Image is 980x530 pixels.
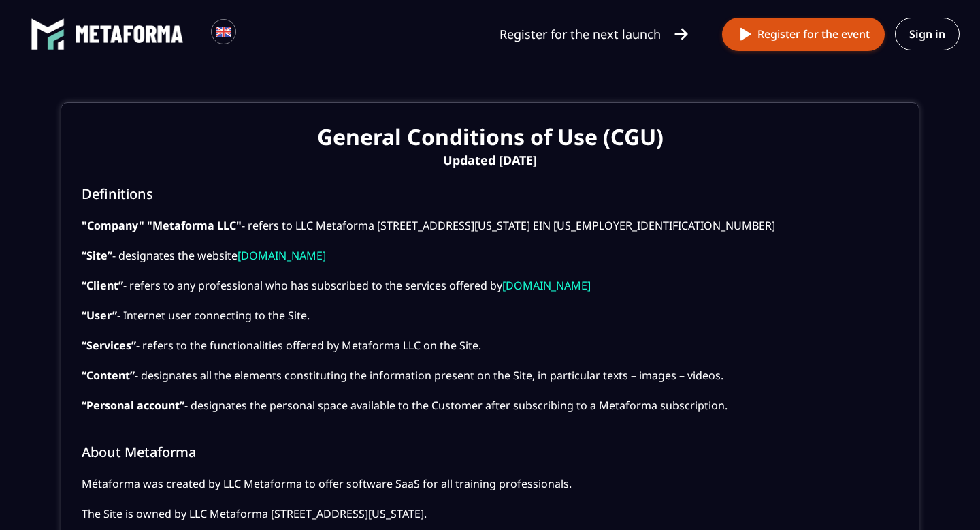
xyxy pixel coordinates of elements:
button: Register for the event [722,18,885,51]
b: “Personal account” [82,398,184,413]
a: [DOMAIN_NAME] [238,248,326,263]
h1: General Conditions of Use (CGU) [82,123,898,151]
b: "Company" "Metaforma LLC" [82,218,242,233]
div: Search for option [236,19,269,49]
b: “Site” [82,248,112,263]
img: arrow-right [674,27,688,42]
img: play [737,26,754,43]
input: Search for option [248,26,258,42]
h2: About Metaforma [82,443,898,461]
img: logo [31,17,65,51]
b: “Client” [82,278,123,293]
span: Updated [DATE] [82,151,898,170]
b: “Content” [82,368,135,383]
img: logo [75,25,184,43]
p: Register for the next launch [500,25,661,44]
a: [DOMAIN_NAME] [502,278,591,293]
b: “Services” [82,338,136,353]
a: Sign in [895,18,960,50]
b: “User” [82,308,117,323]
p: - refers to LLC Metaforma [STREET_ADDRESS][US_STATE] EIN [US_EMPLOYER_IDENTIFICATION_NUMBER] - de... [82,218,898,413]
h2: Definitions [82,185,898,203]
img: en [215,23,232,40]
